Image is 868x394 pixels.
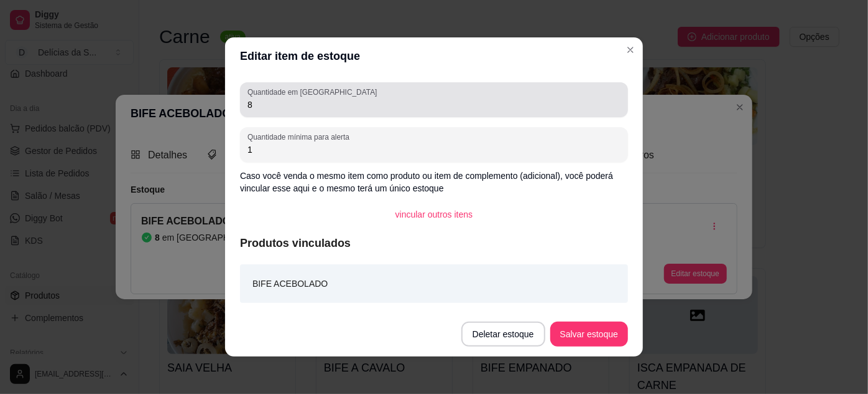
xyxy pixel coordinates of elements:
label: Quantidade mínima para alerta [247,132,354,142]
button: Close [621,40,640,60]
article: Produtos vinculados [240,234,628,252]
p: Caso você venda o mesmo item como produto ou item de complemento (adicional), você poderá vincula... [240,170,628,195]
label: Quantidade em [GEOGRAPHIC_DATA] [247,87,381,97]
button: vincular outros itens [386,202,483,227]
article: BIFE ACEBOLADO [252,277,328,291]
input: Quantidade mínima para alerta [247,143,621,156]
input: Quantidade em estoque [247,98,621,111]
header: Editar item de estoque [225,37,643,75]
button: Deletar estoque [461,322,545,347]
button: Salvar estoque [550,322,628,347]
